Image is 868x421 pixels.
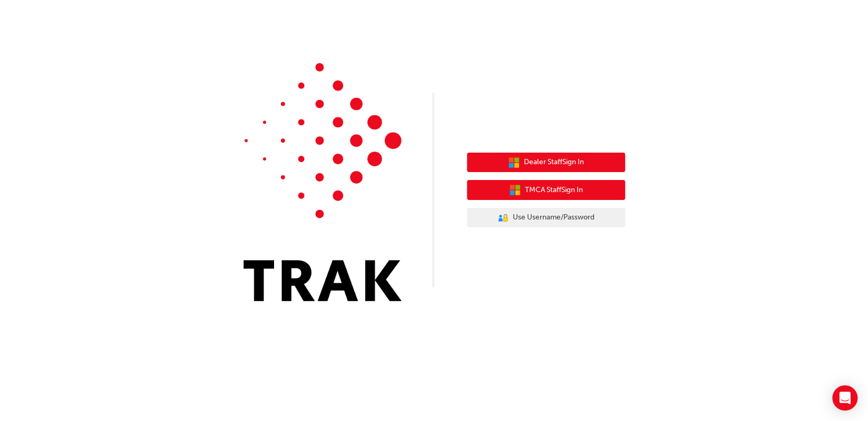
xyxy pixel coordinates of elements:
button: Use Username/Password [467,208,625,228]
span: Use Username/Password [513,212,594,224]
img: Trak [243,63,402,301]
button: TMCA StaffSign In [467,180,625,200]
div: Open Intercom Messenger [832,385,857,410]
span: Dealer Staff Sign In [524,156,584,168]
span: TMCA Staff Sign In [525,184,583,196]
button: Dealer StaffSign In [467,153,625,173]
